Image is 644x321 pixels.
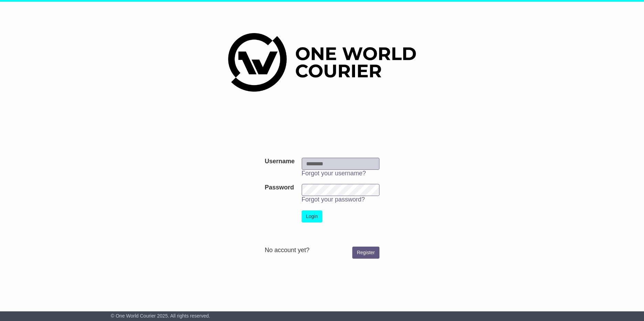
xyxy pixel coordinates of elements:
[265,184,294,191] label: Password
[352,247,379,259] a: Register
[228,33,416,92] img: One World
[302,210,322,222] button: Login
[265,247,379,254] div: No account yet?
[111,313,210,319] span: © One World Courier 2025. All rights reserved.
[302,170,366,177] a: Forgot your username?
[302,196,365,203] a: Forgot your password?
[265,158,294,165] label: Username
